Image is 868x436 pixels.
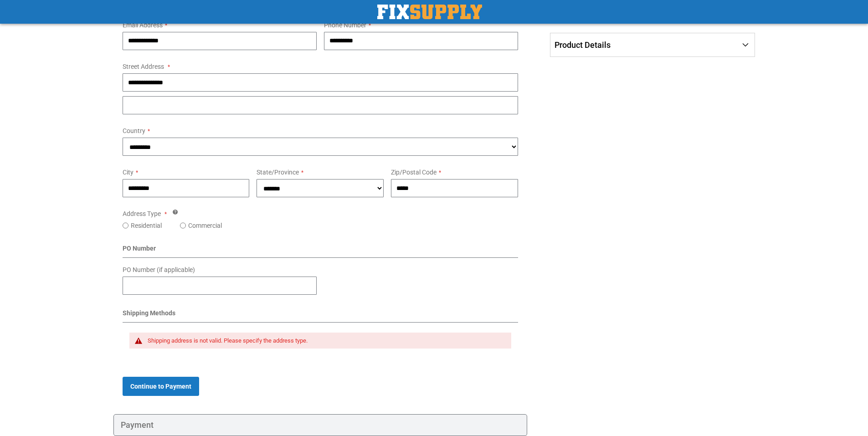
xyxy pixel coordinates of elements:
span: Product Details [555,40,611,50]
button: Continue to Payment [123,377,199,396]
div: Payment [113,414,528,436]
span: Phone Number [324,21,366,29]
label: Residential [131,221,162,230]
img: Fix Industrial Supply [377,5,482,19]
label: Commercial [188,221,222,230]
span: Zip/Postal Code [391,169,437,176]
span: Country [123,127,145,134]
span: City [123,169,134,176]
span: State/Province [257,169,299,176]
span: Email Address [123,21,163,29]
div: PO Number [123,244,519,258]
span: Address Type [123,210,161,217]
span: Continue to Payment [130,383,191,390]
div: Shipping Methods [123,308,519,323]
span: Street Address [123,63,164,70]
a: store logo [377,5,482,19]
span: PO Number (if applicable) [123,266,195,273]
div: Shipping address is not valid. Please specify the address type. [148,337,503,344]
